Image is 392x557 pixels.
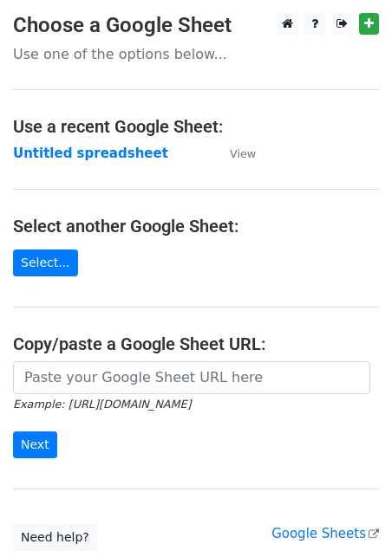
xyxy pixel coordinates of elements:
a: Select... [13,249,78,276]
h3: Choose a Google Sheet [13,13,379,38]
a: View [212,146,256,161]
a: Untitled spreadsheet [13,146,168,161]
input: Next [13,431,57,458]
a: Google Sheets [271,526,379,541]
a: Need help? [13,524,97,551]
h4: Copy/paste a Google Sheet URL: [13,334,379,354]
h4: Use a recent Google Sheet: [13,116,379,137]
small: Example: [URL][DOMAIN_NAME] [13,398,191,411]
small: View [230,147,256,160]
p: Use one of the options below... [13,45,379,63]
h4: Select another Google Sheet: [13,216,379,236]
input: Paste your Google Sheet URL here [13,361,370,394]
